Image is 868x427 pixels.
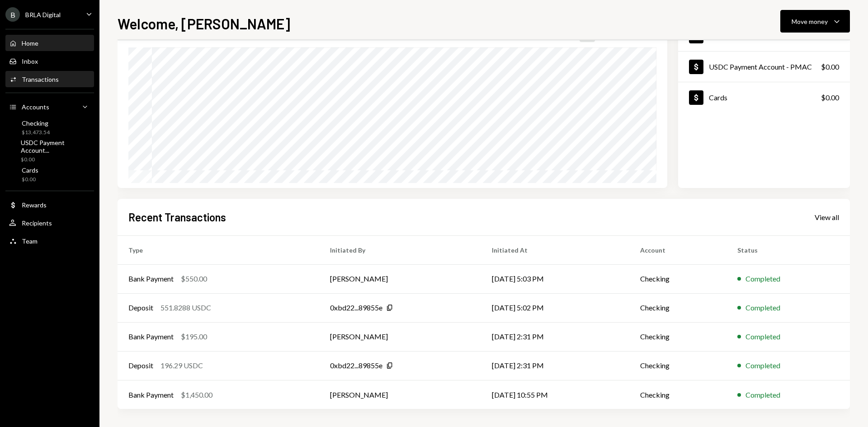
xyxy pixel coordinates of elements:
a: Checking$13,473.54 [5,117,94,138]
td: Checking [629,351,726,380]
td: [PERSON_NAME] [319,264,481,293]
td: [PERSON_NAME] [319,380,481,409]
div: Completed [745,273,780,284]
a: Rewards [5,197,94,213]
div: Completed [745,302,780,313]
a: USDC Payment Account - PMAC$0.00 [678,52,850,82]
div: Deposit [128,360,153,371]
a: Recipients [5,215,94,231]
th: Initiated At [481,235,629,264]
div: Recipients [22,219,52,227]
td: Checking [629,264,726,293]
div: 0xbd22...89855e [330,302,382,313]
th: Initiated By [319,235,481,264]
div: Transactions [22,75,59,83]
div: $0.00 [821,92,839,103]
div: Team [22,237,38,245]
div: $0.00 [821,61,839,72]
div: $195.00 [181,331,207,342]
th: Status [726,235,850,264]
div: B [5,7,20,22]
a: Transactions [5,71,94,87]
div: $550.00 [181,273,207,284]
div: Cards [709,93,727,102]
td: [DATE] 2:31 PM [481,322,629,351]
div: $0.00 [22,176,38,183]
td: [DATE] 5:02 PM [481,293,629,322]
div: Completed [745,331,780,342]
div: Cards [22,166,38,174]
a: Team [5,233,94,249]
div: Completed [745,360,780,371]
td: Checking [629,322,726,351]
a: USDC Payment Account...$0.00 [5,140,94,162]
div: $1,450.00 [181,389,212,400]
a: Accounts [5,99,94,115]
a: Cards$0.00 [678,82,850,113]
div: 551.8288 USDC [160,302,211,313]
td: [DATE] 5:03 PM [481,264,629,293]
div: Move money [792,17,828,26]
div: Inbox [22,57,38,65]
td: Checking [629,293,726,322]
th: Account [629,235,726,264]
div: Bank Payment [128,273,174,284]
div: Deposit [128,302,153,313]
div: Bank Payment [128,389,174,400]
div: Completed [745,389,780,400]
div: USDC Payment Account - PMAC [709,62,812,71]
div: $13,473.54 [22,129,50,136]
div: $0.00 [21,156,90,164]
div: 0xbd22...89855e [330,360,382,371]
div: USDC Payment Account... [21,139,90,154]
div: Home [22,39,38,47]
button: Move money [780,10,850,33]
td: [DATE] 2:31 PM [481,351,629,380]
div: Bank Payment [128,331,174,342]
div: BRLA Digital [25,11,61,19]
th: Type [118,235,319,264]
div: Rewards [22,201,47,209]
h1: Welcome, [PERSON_NAME] [118,14,290,33]
a: View all [815,212,839,222]
h2: Recent Transactions [128,210,226,225]
div: Accounts [22,103,49,111]
a: Inbox [5,53,94,69]
a: Home [5,35,94,51]
a: Cards$0.00 [5,164,94,185]
div: 196.29 USDC [160,360,203,371]
td: Checking [629,380,726,409]
div: View all [815,213,839,222]
td: [PERSON_NAME] [319,322,481,351]
td: [DATE] 10:55 PM [481,380,629,409]
div: Checking [22,119,50,127]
